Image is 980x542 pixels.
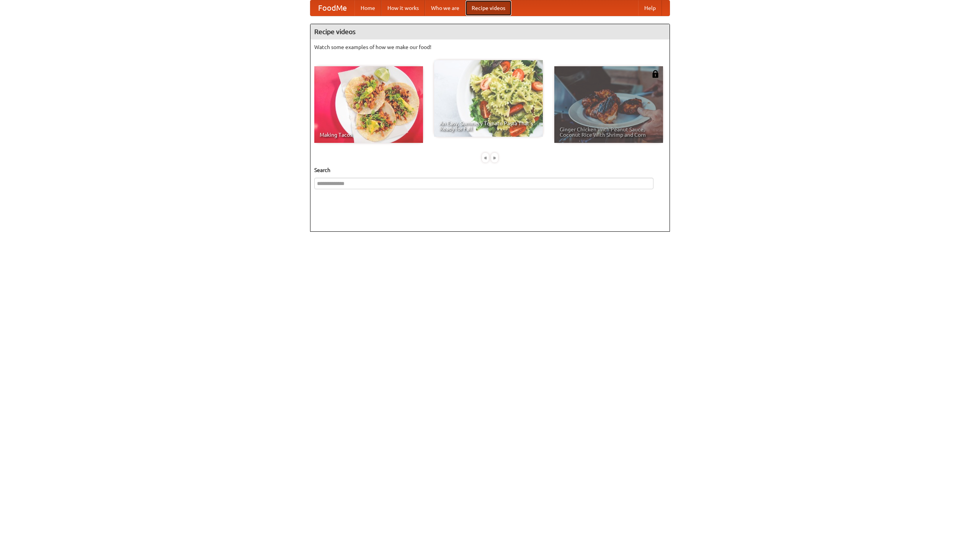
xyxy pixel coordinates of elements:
a: Making Tacos [314,66,423,143]
div: » [491,153,498,162]
a: FoodMe [310,0,354,16]
a: Recipe videos [465,0,511,16]
h4: Recipe videos [310,24,670,39]
h5: Search [314,166,666,174]
p: Watch some examples of how we make our food! [314,43,666,51]
a: How it works [381,0,425,16]
a: Home [354,0,381,16]
span: Making Tacos [320,132,418,138]
img: 483408.png [652,70,659,78]
div: « [482,153,489,162]
a: Who we are [425,0,465,16]
a: An Easy, Summery Tomato Pasta That's Ready for Fall [434,60,543,137]
a: Help [638,0,662,16]
span: An Easy, Summery Tomato Pasta That's Ready for Fall [439,121,537,131]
